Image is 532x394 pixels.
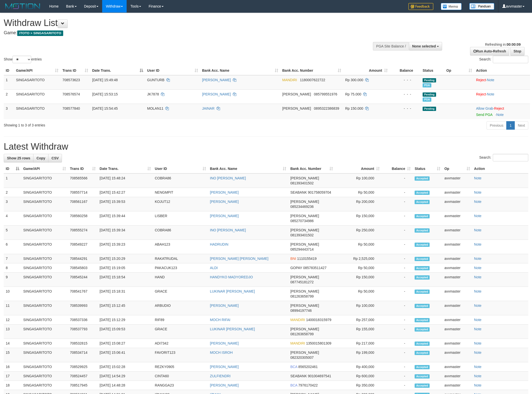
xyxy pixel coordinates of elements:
td: avvmaster [442,287,472,301]
a: MOCH ISROH [210,351,233,355]
span: Accepted [415,275,430,280]
td: SINGASARITOTO [21,348,68,362]
span: Accepted [415,243,430,247]
span: [PERSON_NAME] [290,176,319,180]
a: Note [474,242,482,246]
td: [DATE] 15:09:53 [98,325,153,339]
td: avvmaster [442,173,472,188]
td: 708565566 [68,173,98,188]
td: GRACE [153,287,208,301]
td: SINGASARITOTO [21,211,68,226]
span: Accepted [415,342,430,346]
td: - [382,315,413,325]
span: · [476,106,494,110]
h1: Withdraw List [4,18,350,28]
span: BNI [290,257,296,261]
span: ITOTO > SINGASARITOTO [17,30,63,36]
span: Accepted [415,191,430,195]
span: Copy 901758059704 to clipboard [308,190,331,194]
td: 708539993 [68,301,98,315]
span: Copy 085799551976 to clipboard [314,92,337,96]
td: 708545803 [68,263,98,273]
a: Copy [33,154,48,162]
td: ABAH123 [153,240,208,254]
a: Note [474,228,482,232]
td: 2 [4,89,14,104]
td: NENGMPIT [153,188,208,197]
td: avvmaster [442,301,472,315]
td: PAKACUK123 [153,263,208,273]
span: MOLAN11 [147,106,163,110]
span: Copy 085270734986 to clipboard [290,219,313,223]
span: MANDIRI [282,78,297,82]
td: 7 [4,254,21,263]
h4: Game: [4,30,350,35]
a: Reject [494,106,504,110]
a: HANDYKO MADYOREDJO [210,275,253,279]
td: 708532815 [68,339,98,348]
a: Reject [476,92,486,96]
span: [PERSON_NAME] [282,106,311,110]
th: Trans ID: activate to sort column ascending [60,66,90,75]
td: - [382,173,413,188]
th: Op: activate to sort column ascending [444,66,474,75]
span: GOPAY [290,266,302,270]
span: Copy 1180007622722 to clipboard [300,78,325,82]
td: avvmaster [442,315,472,325]
td: avvmaster [442,226,472,240]
span: [PERSON_NAME] [290,289,319,293]
td: - [382,188,413,197]
a: Note [474,190,482,194]
td: avvmaster [442,188,472,197]
td: 10 [4,287,21,301]
a: ALDI [210,266,218,270]
td: 708541767 [68,287,98,301]
td: SINGASARITOTO [21,301,68,315]
td: Rp 2,525,000 [335,254,382,263]
td: 8 [4,263,21,273]
span: Accepted [415,304,430,308]
span: Copy 085234469236 to clipboard [290,205,313,209]
td: Rp 257,000 [335,315,382,325]
span: Pending [423,92,436,97]
a: Note [474,365,482,369]
td: [DATE] 15:18:31 [98,287,153,301]
th: Game/API: activate to sort column ascending [21,164,68,173]
td: Rp 50,000 [335,188,382,197]
a: Note [474,289,482,293]
td: SINGASARITOTO [21,325,68,339]
td: FAVORIT123 [153,348,208,362]
span: Copy 0895322386839 to clipboard [314,106,339,110]
td: SINGASARITOTO [21,188,68,197]
a: MOCH RIFAI [210,318,231,322]
td: 1 [4,173,21,188]
td: Rp 150,000 [335,273,382,287]
td: Rp 50,000 [335,240,382,254]
th: Bank Acc. Number: activate to sort column ascending [280,66,343,75]
a: [PERSON_NAME] [202,78,231,82]
span: Marked by avvmaster [423,97,431,102]
td: SINGASARITOTO [21,273,68,287]
td: [DATE] 15:39:44 [98,211,153,226]
a: Run Auto-Refresh [470,47,509,55]
td: 708534714 [68,348,98,362]
a: Note [474,341,482,345]
td: Rp 50,000 [335,287,382,301]
td: avvmaster [442,254,472,263]
td: SINGASARITOTO [21,339,68,348]
span: Accepted [415,228,430,233]
th: Balance [390,66,421,75]
td: SINGASARITOTO [21,315,68,325]
span: Copy 08994197746 to clipboard [290,309,312,313]
span: Pending [423,78,436,82]
span: Refreshing in: [485,42,521,46]
th: Trans ID: activate to sort column ascending [68,164,98,173]
span: [DATE] 15:49:48 [92,78,118,82]
td: · [474,89,530,104]
a: Note [487,92,495,96]
a: [PERSON_NAME] [202,92,231,96]
th: Bank Acc. Name: activate to sort column ascending [200,66,280,75]
img: panduan.png [469,3,494,10]
td: - [382,273,413,287]
td: Rp 155,000 [335,325,382,339]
